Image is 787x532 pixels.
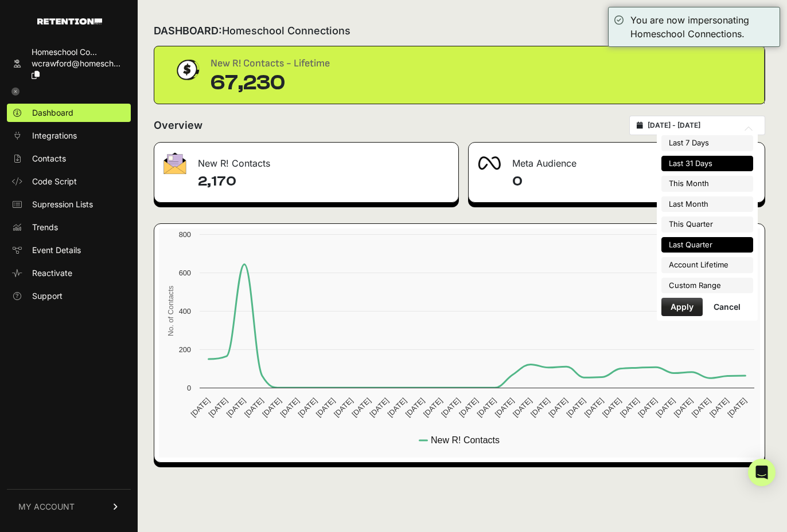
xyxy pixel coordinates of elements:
img: Retention.com [37,18,102,25]
text: [DATE] [297,396,319,419]
a: Code Script [7,172,131,191]
li: Account Lifetime [661,257,753,273]
text: 0 [187,384,191,392]
span: Dashboard [32,107,73,119]
button: Cancel [704,298,750,316]
li: Last 31 Days [661,156,753,172]
span: Event Details [32,245,81,256]
text: [DATE] [368,396,390,419]
span: Support [32,290,63,302]
text: [DATE] [583,396,605,419]
div: Open Intercom Messenger [748,459,776,486]
text: [DATE] [314,396,337,419]
text: [DATE] [547,396,569,419]
text: [DATE] [601,396,623,419]
a: Homeschool Co... wcrawford@homesch... [7,43,131,84]
text: [DATE] [476,396,498,419]
a: Supression Lists [7,195,131,214]
text: [DATE] [332,396,354,419]
a: Dashboard [7,104,131,122]
a: Event Details [7,241,131,259]
span: Reactivate [32,267,72,279]
a: Integrations [7,127,131,145]
span: MY ACCOUNT [18,501,75,513]
a: Trends [7,218,131,237]
img: fa-meta-2f981b61bb99beabf952f7030308934f19ce035c18b003e963880cc3fabeebb7.png [478,156,501,170]
text: [DATE] [565,396,587,419]
text: [DATE] [529,396,551,419]
span: Code Script [32,176,77,187]
text: No. of Contacts [166,286,175,336]
text: [DATE] [726,396,748,419]
img: dollar-coin-05c43ed7efb7bc0c12610022525b4bbbb207c7efeef5aecc26f025e68dcafac9.png [173,56,201,84]
div: New R! Contacts - Lifetime [211,56,330,72]
a: MY ACCOUNT [7,489,131,524]
text: [DATE] [260,396,283,419]
text: [DATE] [618,396,641,419]
text: [DATE] [243,396,265,419]
text: 400 [179,307,191,316]
text: 200 [179,345,191,354]
text: [DATE] [278,396,301,419]
a: Contacts [7,149,131,168]
div: Meta Audience [469,143,765,177]
text: [DATE] [350,396,372,419]
li: Last Quarter [661,237,753,253]
h2: DASHBOARD: [154,23,350,39]
text: [DATE] [690,396,712,419]
h4: 0 [512,172,755,191]
a: Support [7,287,131,305]
text: [DATE] [672,396,695,419]
text: [DATE] [422,396,444,419]
li: Custom Range [661,278,753,294]
text: [DATE] [386,396,408,419]
span: Homeschool Connections [222,25,350,37]
h4: 2,170 [198,172,449,191]
div: 67,230 [211,72,330,94]
span: Contacts [32,153,66,164]
span: Supression Lists [32,199,93,210]
text: [DATE] [189,396,211,419]
text: [DATE] [493,396,516,419]
span: Integrations [32,130,77,141]
div: Homeschool Co... [32,46,126,58]
text: [DATE] [404,396,426,419]
text: New R! Contacts [431,435,500,445]
div: New R! Contacts [154,143,458,177]
li: Last 7 Days [661,135,753,151]
text: [DATE] [439,396,462,419]
h2: Overview [154,117,202,133]
text: [DATE] [225,396,247,419]
img: fa-envelope-19ae18322b30453b285274b1b8af3d052b27d846a4fbe8435d1a52b978f639a2.png [163,152,186,174]
span: Trends [32,222,58,233]
text: [DATE] [207,396,229,419]
a: Reactivate [7,264,131,282]
li: This Quarter [661,216,753,232]
text: 800 [179,230,191,239]
li: Last Month [661,196,753,212]
text: [DATE] [708,396,730,419]
li: This Month [661,176,753,192]
text: [DATE] [511,396,533,419]
text: [DATE] [457,396,480,419]
text: [DATE] [654,396,676,419]
text: [DATE] [636,396,659,419]
span: wcrawford@homesch... [32,58,120,68]
text: 600 [179,269,191,277]
button: Apply [661,298,703,316]
div: You are now impersonating Homeschool Connections. [630,13,774,41]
